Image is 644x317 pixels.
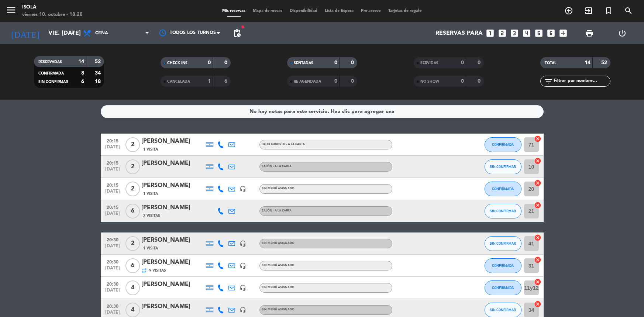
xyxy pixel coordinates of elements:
[103,167,122,175] span: [DATE]
[478,79,482,84] strong: 0
[534,157,541,165] i: cancel
[208,79,211,84] strong: 1
[478,60,482,65] strong: 0
[103,266,122,274] span: [DATE]
[534,28,544,38] i: looks_5
[125,159,140,174] span: 2
[240,186,246,192] i: headset_mic
[95,31,108,36] span: Cena
[286,9,321,13] span: Disponibilidad
[294,61,313,65] span: SENTADAS
[81,79,84,84] strong: 6
[534,278,541,286] i: cancel
[485,280,521,295] button: CONFIRMADA
[241,25,245,29] span: fiber_manual_record
[262,264,295,267] span: Sin menú asignado
[485,137,521,152] button: CONFIRMADA
[534,179,541,187] i: cancel
[490,308,516,312] span: SIN CONFIRMAR
[240,307,246,313] i: headset_mic
[103,211,122,220] span: [DATE]
[485,236,521,251] button: SIN CONFIRMAR
[545,61,556,65] span: TOTAL
[103,244,122,252] span: [DATE]
[534,201,541,209] i: cancel
[141,235,204,245] div: [PERSON_NAME]
[103,189,122,197] span: [DATE]
[125,236,140,251] span: 2
[294,80,321,83] span: RE AGENDADA
[497,28,507,38] i: looks_two
[103,180,122,189] span: 20:15
[240,262,246,269] i: headset_mic
[564,6,573,15] i: add_circle_outline
[492,263,514,268] span: CONFIRMADA
[461,79,464,84] strong: 0
[95,70,102,76] strong: 34
[167,61,187,65] span: CHECK INS
[141,137,204,146] div: [PERSON_NAME]
[81,70,84,76] strong: 8
[143,147,158,152] span: 1 Visita
[6,25,45,41] i: [DATE]
[544,77,553,86] i: filter_list
[103,235,122,244] span: 20:30
[262,209,292,212] span: Salón - A la Carta
[262,143,305,146] span: Patio cubierto - A la Carta
[125,280,140,295] span: 4
[385,9,426,13] span: Tarjetas de regalo
[218,9,249,13] span: Mis reservas
[103,288,122,296] span: [DATE]
[262,286,295,289] span: Sin menú asignado
[38,80,68,84] span: SIN CONFIRMAR
[490,241,516,245] span: SIN CONFIRMAR
[143,245,158,251] span: 1 Visita
[510,28,519,38] i: looks_3
[490,209,516,213] span: SIN CONFIRMAR
[141,302,204,311] div: [PERSON_NAME]
[249,9,286,13] span: Mapa de mesas
[141,258,204,267] div: [PERSON_NAME]
[6,4,17,18] button: menu
[38,60,62,64] span: RESERVADAS
[95,59,102,64] strong: 52
[103,203,122,211] span: 20:15
[262,187,295,190] span: Sin menú asignado
[22,4,83,11] div: Isola
[601,60,609,65] strong: 52
[321,9,357,13] span: Lista de Espera
[6,4,17,15] i: menu
[420,61,438,65] span: SERVIDAS
[262,308,295,311] span: Sin menú asignado
[240,240,246,247] i: headset_mic
[584,6,593,15] i: exit_to_app
[492,286,514,290] span: CONFIRMADA
[606,22,638,44] div: LOG OUT
[69,29,78,38] i: arrow_drop_down
[233,29,241,38] span: pending_actions
[490,165,516,169] span: SIN CONFIRMAR
[618,29,627,38] i: power_settings_new
[149,268,166,273] span: 9 Visitas
[224,79,229,84] strong: 6
[125,258,140,273] span: 6
[585,29,594,38] span: print
[125,182,140,196] span: 2
[143,191,158,197] span: 1 Visita
[141,203,204,213] div: [PERSON_NAME]
[141,280,204,289] div: [PERSON_NAME]
[141,159,204,168] div: [PERSON_NAME]
[95,79,102,84] strong: 18
[357,9,385,13] span: Pre-acceso
[249,107,395,116] div: No hay notas para este servicio. Haz clic para agregar una
[125,137,140,152] span: 2
[103,279,122,288] span: 20:30
[334,60,337,65] strong: 0
[125,204,140,218] span: 6
[240,285,246,291] i: headset_mic
[167,80,190,83] span: CANCELADA
[604,6,613,15] i: turned_in_not
[262,165,292,168] span: Salón - A la Carta
[534,300,541,308] i: cancel
[534,234,541,241] i: cancel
